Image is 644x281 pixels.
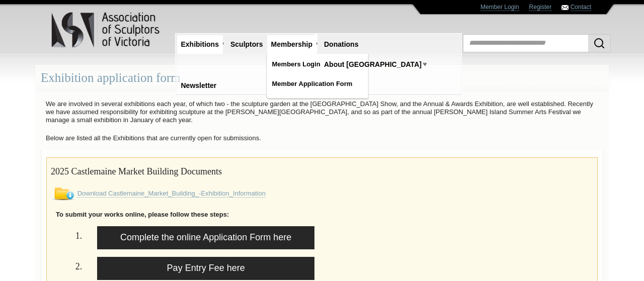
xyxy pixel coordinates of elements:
[97,257,314,280] a: Pay Entry Fee here
[177,76,221,95] a: Newsletter
[41,132,603,145] p: Below are listed all the Exhibitions that are currently open for submissions.
[177,35,223,54] a: Exhibitions
[35,65,609,91] div: Exhibition application form
[529,4,552,11] a: Register
[593,37,605,49] img: Search
[320,35,362,54] a: Donations
[480,4,519,11] a: Member Login
[97,226,314,249] a: Complete the online Application Form here
[320,55,426,74] a: About [GEOGRAPHIC_DATA]
[51,226,82,244] h2: 1.
[51,257,82,274] h2: 2.
[51,188,75,200] img: Download File
[267,75,368,93] a: Member Application Form
[267,35,316,54] a: Membership
[267,55,368,73] a: Members Login
[41,98,603,127] p: We are involved in several exhibitions each year, of which two - the sculpture garden at the [GEO...
[561,5,569,10] img: Contact ASV
[571,4,591,11] a: Contact
[51,10,162,50] img: logo.png
[51,162,593,179] h2: 2025 Castlemaine Market Building Documents
[56,211,229,218] strong: To submit your works online, please follow these steps:
[226,35,267,54] a: Sculptors
[77,190,266,198] a: Download Castlemaine_Market_Building_-Exhibition_Information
